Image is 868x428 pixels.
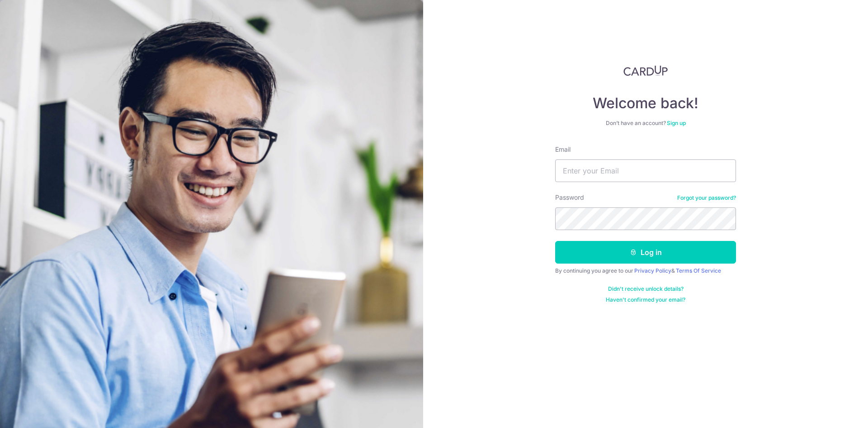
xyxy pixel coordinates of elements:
label: Password [555,193,584,202]
div: By continuing you agree to our & [555,267,736,274]
a: Terms Of Service [676,267,721,274]
label: Email [555,145,571,154]
a: Sign up [667,120,686,126]
button: Log in [555,241,736,264]
a: Forgot your password? [677,194,736,202]
a: Didn't receive unlock details? [608,285,684,293]
a: Haven't confirmed your email? [606,296,685,303]
input: Enter your Email [555,159,736,182]
div: Don’t have an account? [555,120,736,127]
a: Privacy Policy [634,267,671,274]
img: CardUp Logo [623,65,668,76]
h4: Welcome back! [555,94,736,112]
